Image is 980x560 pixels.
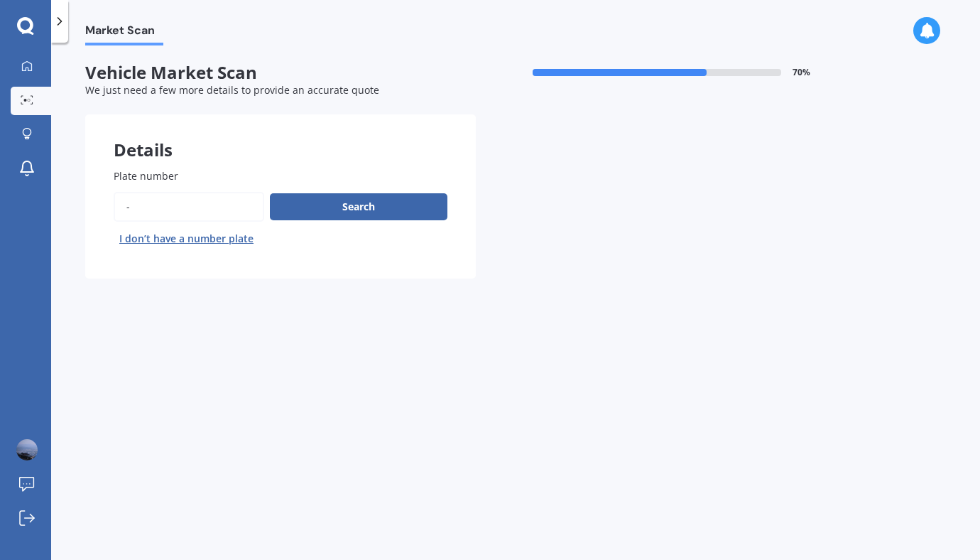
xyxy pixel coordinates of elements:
span: Vehicle Market Scan [85,63,476,83]
span: We just need a few more details to provide an accurate quote [85,83,379,97]
input: Enter plate number [114,192,264,222]
button: Search [270,193,447,220]
img: ACg8ocIjYKYHW9HIONXLgfadnpbdgZKhnEWWP0GPbSEjiu3KGK2xJVsv=s96-c [16,439,38,461]
button: I don’t have a number plate [114,227,259,250]
span: Plate number [114,169,178,183]
div: Details [85,114,476,157]
span: 70 % [793,68,810,77]
span: Market Scan [85,23,163,43]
